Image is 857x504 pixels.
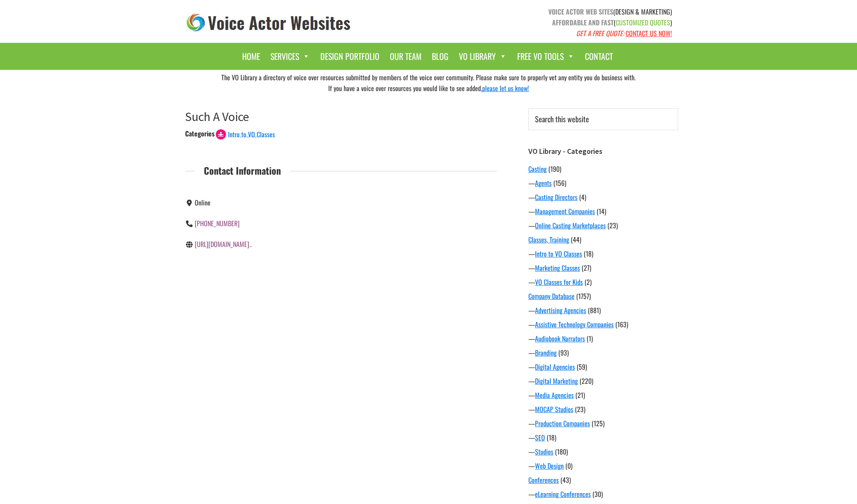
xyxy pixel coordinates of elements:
[582,263,591,273] span: (27)
[528,362,678,372] div: —
[592,418,604,428] span: (125)
[575,390,585,400] span: (21)
[535,220,606,230] a: Online Casting Marketplaces
[238,47,264,66] a: Home
[528,206,678,216] div: —
[535,334,585,343] a: Audiobook Narrators
[185,128,215,138] div: Categories
[597,206,606,216] span: (14)
[580,376,593,386] span: (220)
[528,376,678,386] div: —
[528,404,678,414] div: —
[195,218,240,228] a: [PHONE_NUMBER]
[535,192,577,202] a: Casting Directors
[185,109,497,124] h1: Such A Voice
[571,235,581,245] span: (44)
[626,28,672,38] a: CONTACT US NOW!
[535,249,582,259] a: Intro to VO Classes
[528,319,678,329] div: —
[579,192,586,202] span: (4)
[535,461,564,471] a: Web Design
[195,198,211,208] span: Online
[555,447,568,457] span: (180)
[528,348,678,358] div: —
[528,461,678,471] div: —
[528,475,559,485] a: Conferences
[576,28,624,38] em: GET A FREE QUOTE:
[528,164,547,174] a: Casting
[528,178,678,188] div: —
[528,147,678,156] h3: VO Library - Categories
[266,47,314,66] a: Services
[185,109,497,268] article: Such A Voice
[587,334,593,343] span: (1)
[386,47,426,66] a: Our Team
[616,17,670,27] span: CUSTOMIZED QUOTES
[528,390,678,400] div: —
[228,129,275,139] span: Intro to VO Classes
[581,47,617,66] a: Contact
[535,178,552,188] a: Agents
[435,6,672,39] p: (DESIGN & MARKETING) ( )
[535,305,586,315] a: Advertising Agencies
[535,390,574,400] a: Media Agencies
[216,128,275,138] a: Intro to VO Classes
[185,12,352,34] img: voice_actor_websites_logo
[535,447,553,457] a: Studios
[528,447,678,457] div: —
[607,220,618,230] span: (23)
[535,362,575,372] a: Digital Agencies
[547,432,556,442] span: (18)
[535,277,583,287] a: VO Classes for Kids
[535,376,578,386] a: Digital Marketing
[585,277,592,287] span: (2)
[535,404,573,414] a: MOCAP Studios
[588,305,601,315] span: (881)
[528,291,575,301] a: Company Database
[535,432,545,442] a: SEO
[528,263,678,273] div: —
[577,362,587,372] span: (59)
[535,418,590,428] a: Production Companies
[535,319,614,329] a: Assistive Technology Companies
[565,461,572,471] span: (0)
[584,249,593,259] span: (18)
[560,475,571,485] span: (43)
[194,163,290,178] span: Contact Information
[528,249,678,259] div: —
[428,47,453,66] a: Blog
[535,348,557,358] a: Branding
[528,277,678,287] div: —
[513,47,579,66] a: Free VO Tools
[552,17,614,27] strong: AFFORDABLE AND FAST
[535,489,591,499] a: eLearning Conferences
[615,319,628,329] span: (163)
[316,47,384,66] a: Design Portfolio
[548,164,561,174] span: (190)
[548,7,613,17] strong: VOICE ACTOR WEB SITES
[528,220,678,230] div: —
[535,206,595,216] a: Management Companies
[528,192,678,202] div: —
[575,404,585,414] span: (23)
[179,70,678,96] div: The VO Library a directory of voice over resources submitted by members of the voice over communi...
[528,334,678,343] div: —
[592,489,603,499] span: (30)
[528,418,678,428] div: —
[576,291,591,301] span: (1757)
[535,263,580,273] a: Marketing Classes
[455,47,511,66] a: VO Library
[528,108,678,130] input: Search this website
[195,239,252,249] a: [URL][DOMAIN_NAME]..
[528,489,678,499] div: —
[528,305,678,315] div: —
[528,432,678,442] div: —
[528,235,569,245] a: Classes, Training
[482,83,529,93] a: please let us know!
[553,178,566,188] span: (156)
[558,348,569,358] span: (93)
